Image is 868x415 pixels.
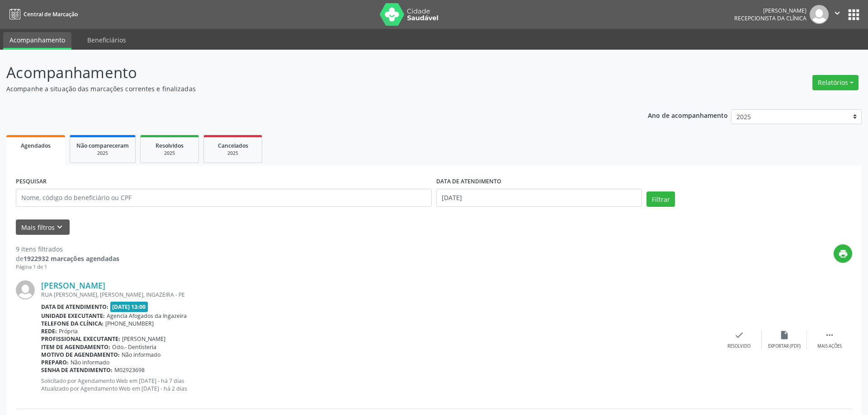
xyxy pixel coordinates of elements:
strong: 1922932 marcações agendadas [24,254,119,263]
div: [PERSON_NAME] [734,7,807,14]
i: print [838,249,848,259]
b: Senha de atendimento: [41,366,113,374]
button: print [834,244,852,263]
a: Beneficiários [81,32,132,48]
button: Relatórios [812,75,859,90]
i:  [832,8,842,18]
span: Própria [59,327,78,335]
span: M02923698 [114,366,145,374]
b: Item de agendamento: [41,343,110,351]
div: Página 1 de 1 [16,263,119,271]
span: Não informado [122,351,160,359]
span: [DATE] 13:00 [110,302,148,312]
img: img [810,5,829,24]
p: Solicitado por Agendamento Web em [DATE] - há 7 dias Atualizado por Agendamento Web em [DATE] - h... [41,377,717,392]
button: Mais filtroskeyboard_arrow_down [16,219,70,235]
div: 2025 [210,150,255,157]
span: Não informado [71,359,109,366]
input: Selecione um intervalo [436,189,642,207]
span: Resolvidos [156,142,184,149]
div: 2025 [147,150,192,157]
b: Motivo de agendamento: [41,351,120,359]
span: Não compareceram [76,142,129,149]
label: PESQUISAR [16,175,47,189]
a: Central de Marcação [6,7,78,22]
b: Profissional executante: [41,335,120,343]
span: Odo.- Dentisteria [112,343,156,351]
i: keyboard_arrow_down [55,222,65,232]
p: Acompanhe a situação das marcações correntes e finalizadas [6,84,605,93]
div: 9 itens filtrados [16,244,119,254]
span: Cancelados [218,142,248,149]
p: Acompanhamento [6,61,605,84]
i: insert_drive_file [779,330,789,340]
p: Ano de acompanhamento [648,109,728,121]
img: img [16,280,35,299]
i:  [825,330,835,340]
div: Exportar (PDF) [768,343,801,350]
span: Agencia Afogados da Ingazeira [107,312,187,320]
div: RUA [PERSON_NAME], [PERSON_NAME], INGAZEIRA - PE [41,291,717,298]
b: Preparo: [41,359,69,366]
div: Resolvido [727,343,750,350]
span: Agendados [21,142,51,149]
b: Rede: [41,327,57,335]
b: Telefone da clínica: [41,320,104,327]
span: [PHONE_NUMBER] [105,320,154,327]
span: Recepcionista da clínica [734,14,807,22]
span: Central de Marcação [24,10,78,18]
a: [PERSON_NAME] [41,280,105,290]
button: apps [846,7,862,23]
b: Unidade executante: [41,312,105,320]
button:  [829,5,846,24]
a: Acompanhamento [3,32,71,50]
b: Data de atendimento: [41,303,108,311]
i: check [734,330,744,340]
span: [PERSON_NAME] [122,335,165,343]
input: Nome, código do beneficiário ou CPF [16,189,432,207]
button: Filtrar [646,191,675,207]
label: DATA DE ATENDIMENTO [436,175,501,189]
div: de [16,254,119,263]
div: 2025 [76,150,129,157]
div: Mais ações [817,343,842,350]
